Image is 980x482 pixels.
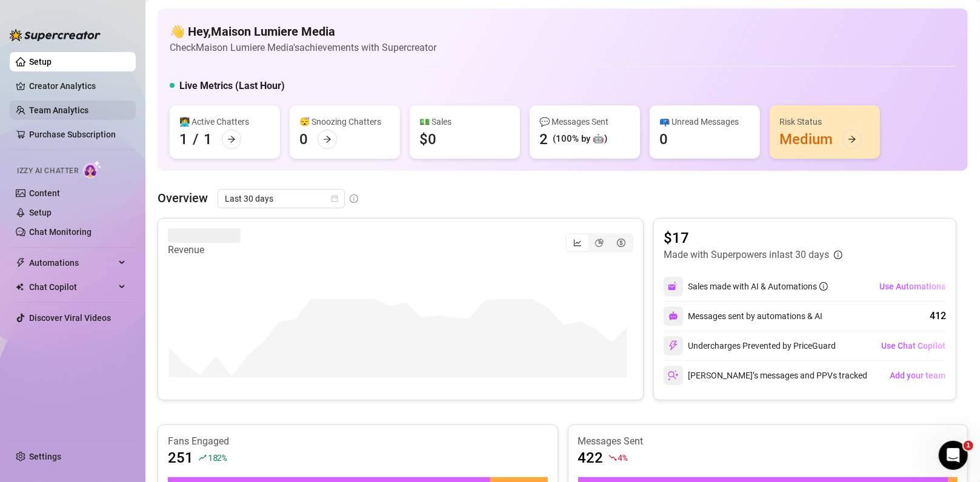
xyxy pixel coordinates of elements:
[573,239,582,247] span: line-chart
[198,454,207,462] span: rise
[10,29,101,41] img: logo-BBDzfeDw.svg
[578,435,958,448] article: Messages Sent
[578,448,604,467] article: 422
[889,366,946,385] button: Add your team
[419,115,510,128] div: 💵 Sales
[17,165,78,177] span: Izzy AI Chatter
[179,115,270,128] div: 👩‍💻 Active Chatters
[890,371,945,380] span: Add your team
[668,370,679,381] img: svg%3e
[29,452,61,461] a: Settings
[179,130,188,149] div: 1
[668,311,678,321] img: svg%3e
[668,340,679,351] img: svg%3e
[29,105,88,115] a: Team Analytics
[659,115,750,128] div: 📪 Unread Messages
[323,135,332,144] span: arrow-right
[29,313,111,323] a: Discover Viral Videos
[930,309,946,323] div: 412
[29,130,116,139] a: Purchase Subscription
[29,57,52,67] a: Setup
[608,454,617,462] span: fall
[595,239,604,247] span: pie-chart
[664,306,822,326] div: Messages sent by automations & AI
[168,243,241,257] article: Revenue
[158,189,208,207] article: Overview
[668,281,679,292] img: svg%3e
[227,135,236,144] span: arrow-right
[618,452,627,463] span: 4 %
[29,277,115,297] span: Chat Copilot
[553,132,607,147] div: (100% by 🤖)
[29,208,52,217] a: Setup
[539,115,630,128] div: 💬 Messages Sent
[29,253,115,272] span: Automations
[664,336,836,355] div: Undercharges Prevented by PriceGuard
[29,227,92,237] a: Chat Monitoring
[29,188,60,198] a: Content
[848,135,856,144] span: arrow-right
[834,251,842,259] span: info-circle
[879,282,945,291] span: Use Automations
[565,233,633,253] div: segmented control
[170,23,436,40] h4: 👋 Hey, Maison Lumiere Media
[419,130,436,149] div: $0
[664,366,867,385] div: [PERSON_NAME]’s messages and PPVs tracked
[939,441,968,470] iframe: Intercom live chat
[664,248,829,262] article: Made with Superpowers in last 30 days
[617,239,625,247] span: dollar-circle
[779,115,870,128] div: Risk Status
[168,448,193,467] article: 251
[168,435,548,448] article: Fans Engaged
[16,258,25,268] span: thunderbolt
[881,336,946,355] button: Use Chat Copilot
[664,228,842,248] article: $17
[881,341,945,351] span: Use Chat Copilot
[688,280,828,293] div: Sales made with AI & Automations
[204,130,212,149] div: 1
[331,195,338,202] span: calendar
[659,130,668,149] div: 0
[170,40,436,55] article: Check Maison Lumiere Media's achievements with Supercreator
[29,76,126,96] a: Creator Analytics
[208,452,227,463] span: 182 %
[819,282,828,291] span: info-circle
[539,130,548,149] div: 2
[83,160,102,178] img: AI Chatter
[299,130,308,149] div: 0
[350,194,358,203] span: info-circle
[225,190,338,208] span: Last 30 days
[179,79,285,93] h5: Live Metrics (Last Hour)
[16,283,24,291] img: Chat Copilot
[964,441,973,451] span: 1
[879,277,946,296] button: Use Automations
[299,115,390,128] div: 😴 Snoozing Chatters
